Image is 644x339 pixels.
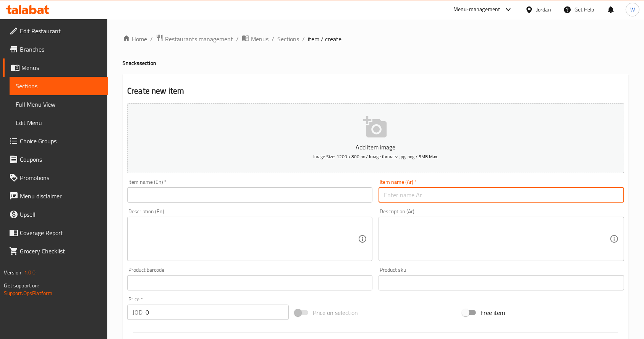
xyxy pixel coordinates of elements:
[21,63,102,72] span: Menus
[10,77,108,95] a: Sections
[127,187,372,203] input: Enter name En
[20,173,102,182] span: Promotions
[251,34,269,44] span: Menus
[139,143,612,152] p: Add item image
[236,34,239,44] li: /
[127,103,624,173] button: Add item imageImage Size: 1200 x 800 px / Image formats: jpg, png / 5MB Max.
[313,152,438,161] span: Image Size: 1200 x 800 px / Image formats: jpg, png / 5MB Max.
[10,114,108,132] a: Edit Menu
[10,95,108,114] a: Full Menu View
[24,268,36,277] span: 1.0.0
[630,5,635,14] span: W
[20,247,102,256] span: Grocery Checklist
[4,288,52,298] a: Support.OpsPlatform
[150,34,153,44] li: /
[127,85,624,97] h2: Create new item
[308,34,341,44] span: item / create
[453,5,500,14] div: Menu-management
[3,205,108,224] a: Upsell
[16,100,102,109] span: Full Menu View
[536,5,551,14] div: Jordan
[16,81,102,91] span: Sections
[302,34,305,44] li: /
[3,224,108,242] a: Coverage Report
[3,40,108,58] a: Branches
[123,34,147,44] a: Home
[20,155,102,164] span: Coupons
[123,34,629,44] nav: breadcrumb
[4,268,23,277] span: Version:
[3,58,108,77] a: Menus
[3,242,108,260] a: Grocery Checklist
[3,169,108,187] a: Promotions
[156,34,233,44] a: Restaurants management
[20,136,102,146] span: Choice Groups
[20,26,102,36] span: Edit Restaurant
[272,34,274,44] li: /
[146,305,289,320] input: Please enter price
[127,275,372,290] input: Please enter product barcode
[165,34,233,44] span: Restaurants management
[133,308,142,317] p: JOD
[20,191,102,201] span: Menu disclaimer
[481,308,505,317] span: Free item
[277,34,299,44] a: Sections
[379,187,624,203] input: Enter name Ar
[20,228,102,237] span: Coverage Report
[4,281,39,290] span: Get support on:
[379,275,624,290] input: Please enter product sku
[16,118,102,127] span: Edit Menu
[3,187,108,205] a: Menu disclaimer
[20,210,102,219] span: Upsell
[3,150,108,169] a: Coupons
[3,22,108,40] a: Edit Restaurant
[313,308,358,317] span: Price on selection
[242,34,269,44] a: Menus
[123,59,629,67] h4: Snacks section
[20,45,102,54] span: Branches
[3,132,108,150] a: Choice Groups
